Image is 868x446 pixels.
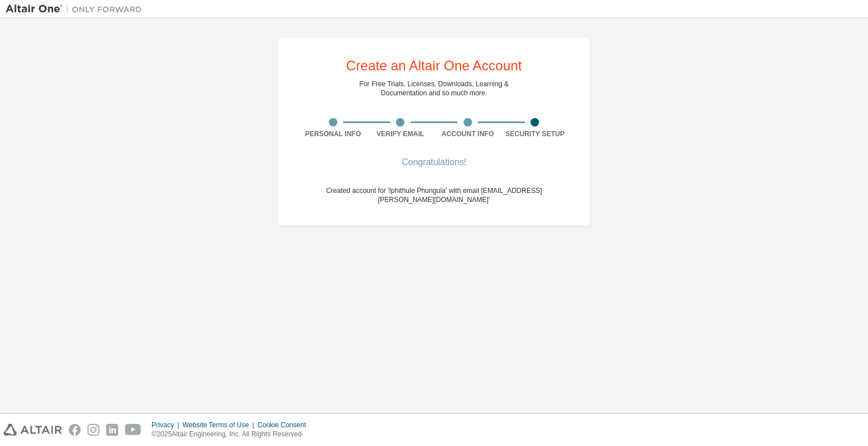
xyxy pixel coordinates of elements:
div: Create an Altair One Account [346,59,522,73]
img: facebook.svg [69,424,81,436]
div: Personal Info [299,129,367,138]
div: Security Setup [502,129,569,138]
img: youtube.svg [125,424,141,436]
div: Verify Email [367,129,435,138]
span: Created account for 'Iphithule Phungula' with email [EMAIL_ADDRESS][PERSON_NAME][DOMAIN_NAME]' [326,187,542,204]
p: © 2025 Altair Engineering, Inc. All Rights Reserved. [152,430,313,439]
div: Website Terms of Use [182,420,257,430]
img: instagram.svg [87,424,99,436]
img: Altair One [6,3,148,15]
div: Account Info [434,129,502,138]
img: altair_logo.svg [3,424,62,436]
img: linkedin.svg [106,424,118,436]
div: For Free Trials, Licenses, Downloads, Learning & Documentation and so much more. [360,79,509,98]
div: Privacy [152,420,182,430]
div: Congratulations! [299,159,569,166]
div: Cookie Consent [257,420,312,430]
